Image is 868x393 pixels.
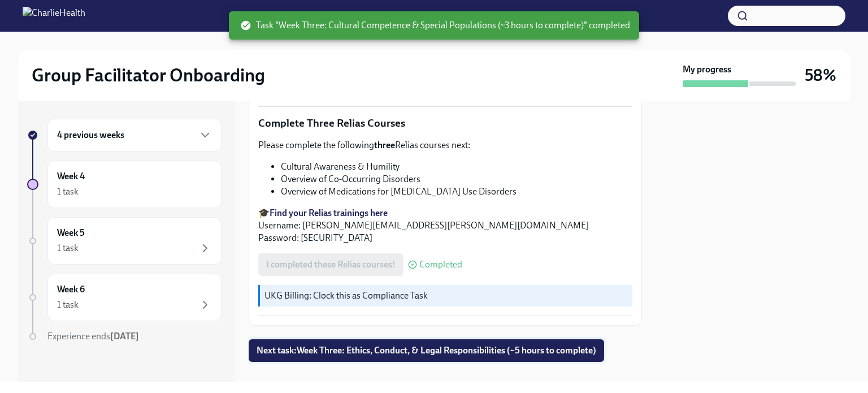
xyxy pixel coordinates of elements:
[683,63,731,76] strong: My progress
[47,331,139,342] span: Experience ends
[257,345,596,356] span: Next task : Week Three: Ethics, Conduct, & Legal Responsibilities (~5 hours to complete)
[27,274,222,321] a: Week 61 task
[57,299,79,311] div: 1 task
[57,185,79,198] div: 1 task
[32,64,265,87] h2: Group Facilitator Onboarding
[23,7,85,25] img: CharlieHealth
[258,139,632,152] p: Please complete the following Relias courses next:
[281,161,632,173] li: Cultural Awareness & Humility
[57,283,85,296] h6: Week 6
[57,227,85,239] h6: Week 5
[264,290,628,302] p: UKG Billing: Clock this as Compliance Task
[249,339,604,362] button: Next task:Week Three: Ethics, Conduct, & Legal Responsibilities (~5 hours to complete)
[27,161,222,208] a: Week 41 task
[805,65,836,85] h3: 58%
[27,217,222,265] a: Week 51 task
[258,116,632,131] p: Complete Three Relias Courses
[110,331,139,342] strong: [DATE]
[240,19,630,32] span: Task "Week Three: Cultural Competence & Special Populations (~3 hours to complete)" completed
[47,119,222,152] div: 4 previous weeks
[57,170,85,183] h6: Week 4
[281,185,632,198] li: Overview of Medications for [MEDICAL_DATA] Use Disorders
[374,140,395,150] strong: three
[419,260,462,269] span: Completed
[57,242,79,254] div: 1 task
[57,129,124,141] h6: 4 previous weeks
[258,207,632,244] p: 🎓 Username: [PERSON_NAME][EMAIL_ADDRESS][PERSON_NAME][DOMAIN_NAME] Password: [SECURITY_DATA]
[281,173,632,185] li: Overview of Co-Occurring Disorders
[270,208,388,218] a: Find your Relias trainings here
